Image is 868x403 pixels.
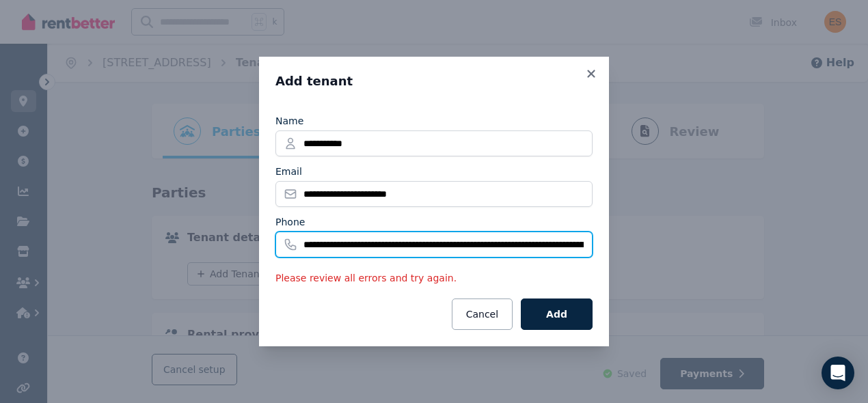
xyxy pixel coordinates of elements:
[275,165,302,178] label: Email
[452,298,513,330] button: Cancel
[275,271,593,285] p: Please review all errors and try again.
[822,357,854,389] div: Open Intercom Messenger
[275,73,593,89] h3: Add tenant
[275,215,305,229] label: Phone
[275,114,303,128] label: Name
[521,298,593,330] button: Add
